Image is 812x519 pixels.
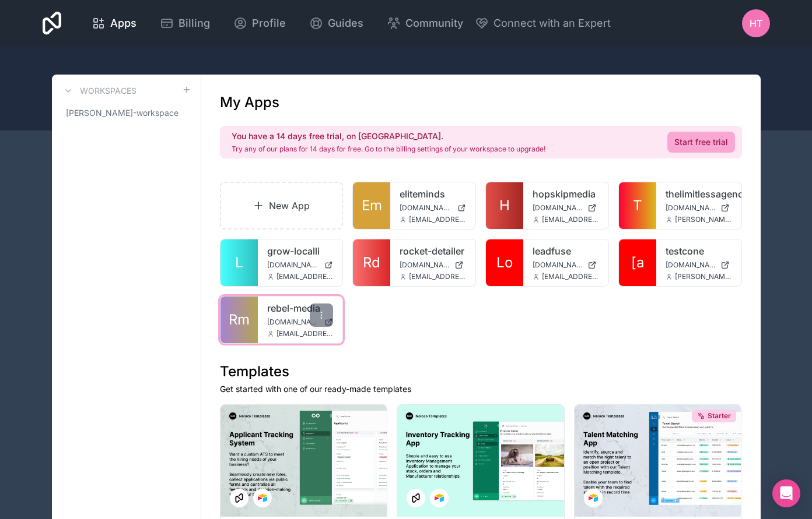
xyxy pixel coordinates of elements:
[353,182,390,229] a: Em
[400,244,466,258] a: rocket-detailer
[435,493,444,503] img: Airtable Logo
[300,10,373,36] a: Guides
[82,10,146,36] a: Apps
[61,103,191,123] a: [PERSON_NAME]-workspace
[252,15,286,31] span: Profile
[362,196,382,215] span: Em
[666,203,716,213] span: [DOMAIN_NAME]
[328,15,363,31] span: Guides
[66,107,178,119] span: [PERSON_NAME]-workspace
[267,260,320,270] span: [DOMAIN_NAME]
[377,10,473,36] a: Community
[400,260,466,270] a: [DOMAIN_NAME]
[542,272,599,281] span: [EMAIL_ADDRESS][DOMAIN_NAME]
[220,93,279,112] h1: My Apps
[220,239,258,286] a: L
[400,203,466,213] a: [DOMAIN_NAME]
[533,244,599,258] a: leadfuse
[666,260,716,270] span: [DOMAIN_NAME]
[533,260,599,270] a: [DOMAIN_NAME]
[80,85,136,97] h3: Workspaces
[619,182,656,229] a: T
[229,310,250,329] span: Rm
[675,215,732,224] span: [PERSON_NAME][EMAIL_ADDRESS][DOMAIN_NAME]
[533,203,583,213] span: [DOMAIN_NAME]
[708,411,731,421] span: Starter
[220,296,258,343] a: Rm
[220,383,742,395] p: Get started with one of our ready-made templates
[409,272,466,281] span: [EMAIL_ADDRESS][DOMAIN_NAME]
[475,15,611,31] button: Connect with an Expert
[533,260,583,270] span: [DOMAIN_NAME]
[267,317,334,327] a: [DOMAIN_NAME]
[220,182,344,230] a: New App
[667,132,735,153] a: Start free trial
[666,260,732,270] a: [DOMAIN_NAME]
[486,182,523,229] a: H
[220,362,742,381] h1: Templates
[258,493,267,503] img: Airtable Logo
[232,144,545,154] p: Try any of our plans for 14 days for free. Go to the billing settings of your workspace to upgrade!
[363,253,380,272] span: Rd
[533,203,599,213] a: [DOMAIN_NAME]
[267,317,320,327] span: [DOMAIN_NAME]
[750,16,762,30] span: HT
[589,493,598,503] img: Airtable Logo
[235,253,243,272] span: L
[267,244,334,258] a: grow-localli
[232,130,545,142] h2: You have a 14 days free trial, on [GEOGRAPHIC_DATA].
[494,15,611,31] span: Connect with an Expert
[499,196,510,215] span: H
[409,215,466,224] span: [EMAIL_ADDRESS][DOMAIN_NAME]
[631,253,644,272] span: [a
[405,15,463,31] span: Community
[400,203,453,213] span: [DOMAIN_NAME]
[267,260,334,270] a: [DOMAIN_NAME]
[533,187,599,201] a: hopskipmedia
[178,15,210,31] span: Billing
[486,239,523,286] a: Lo
[400,187,466,201] a: eliteminds
[633,196,642,215] span: T
[110,15,136,31] span: Apps
[772,479,800,507] div: Open Intercom Messenger
[150,10,219,36] a: Billing
[353,239,390,286] a: Rd
[276,272,334,281] span: [EMAIL_ADDRESS][DOMAIN_NAME]
[267,301,334,315] a: rebel-media
[542,215,599,224] span: [EMAIL_ADDRESS][DOMAIN_NAME]
[276,329,334,338] span: [EMAIL_ADDRESS][DOMAIN_NAME]
[224,10,295,36] a: Profile
[666,187,732,201] a: thelimitlessagency
[619,239,656,286] a: [a
[666,203,732,213] a: [DOMAIN_NAME]
[61,84,136,98] a: Workspaces
[675,272,732,281] span: [PERSON_NAME][EMAIL_ADDRESS][DOMAIN_NAME]
[496,253,513,272] span: Lo
[400,260,450,270] span: [DOMAIN_NAME]
[666,244,732,258] a: testcone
